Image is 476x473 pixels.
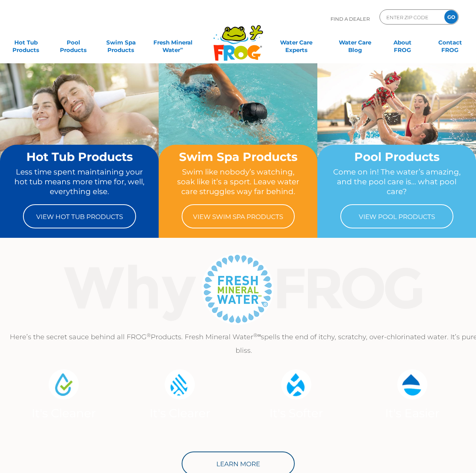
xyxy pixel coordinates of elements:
img: school-icon.png [49,369,79,400]
h2: Hot Tub Products [14,150,144,163]
a: Hot TubProducts [8,35,44,50]
img: Frog Products Logo [209,15,267,61]
p: Less time spent maintaining your hot tub means more time for, well, everything else. [14,167,144,197]
p: Come on in! The water’s amazing, and the pool care is… what pool care? [332,167,462,197]
h2: Pool Products [332,150,462,163]
a: PoolProducts [55,35,92,50]
h2: Swim Spa Products [173,150,303,163]
a: Swim SpaProducts [103,35,139,50]
img: home-banner-pool-short [317,63,476,181]
a: View Pool Products [340,204,453,228]
p: Swim like nobody’s watching, soak like it’s a sport. Leave water care struggles way far behind. [173,167,303,197]
h4: It's Easier [365,406,459,421]
img: icon-drop2-v2.png [281,369,311,400]
a: Water CareExperts [266,35,326,50]
a: ContactFROG [432,35,468,50]
a: View Hot Tub Products [23,204,136,228]
h4: It's Cleaner [17,406,111,421]
img: icon-drop3-v2.png [397,369,427,400]
a: View Swim Spa Products [182,204,295,228]
sup: ∞ [180,46,183,51]
a: Fresh MineralWater∞ [150,35,196,50]
img: Why Frog [49,251,438,326]
sup: ®∞ [253,332,261,338]
p: Find A Dealer [331,9,370,28]
h4: It's Softer [249,406,343,421]
input: GO [444,10,458,24]
a: Water CareBlog [337,35,374,50]
h4: It's Clearer [133,406,227,421]
img: home-banner-swim-spa-short [159,63,317,181]
a: AboutFROG [384,35,421,50]
sup: ® [147,332,151,338]
img: icon-drop1-v2.png [165,369,195,400]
